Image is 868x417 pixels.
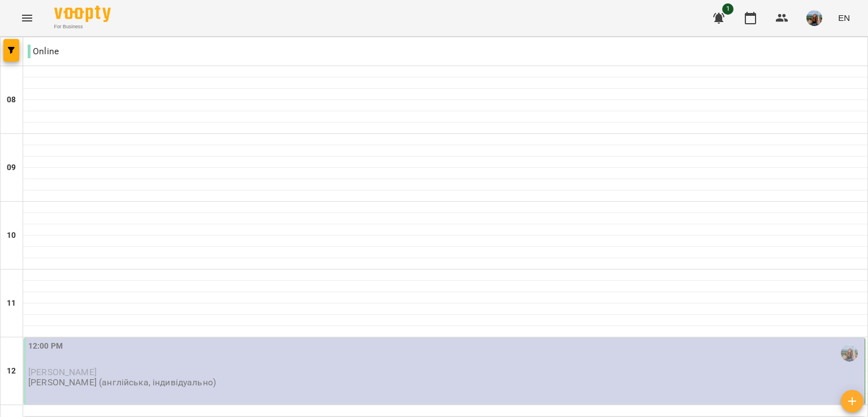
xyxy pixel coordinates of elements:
[54,23,111,31] span: For Business
[7,297,16,310] h6: 11
[722,3,734,15] span: 1
[7,229,16,242] h6: 10
[841,390,863,412] button: Add lesson
[14,5,41,32] button: Menu
[28,367,97,377] span: [PERSON_NAME]
[28,45,59,58] p: Online
[838,12,850,24] span: EN
[834,7,854,28] button: EN
[806,10,822,26] img: fade860515acdeec7c3b3e8f399b7c1b.jpg
[28,340,63,353] label: 12:00 PM
[841,345,858,362] img: Лебеденко Катерина (а)
[54,6,111,22] img: Voopty Logo
[7,94,16,106] h6: 08
[7,365,16,377] h6: 12
[28,377,216,387] p: [PERSON_NAME] (англійська, індивідуально)
[7,162,16,174] h6: 09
